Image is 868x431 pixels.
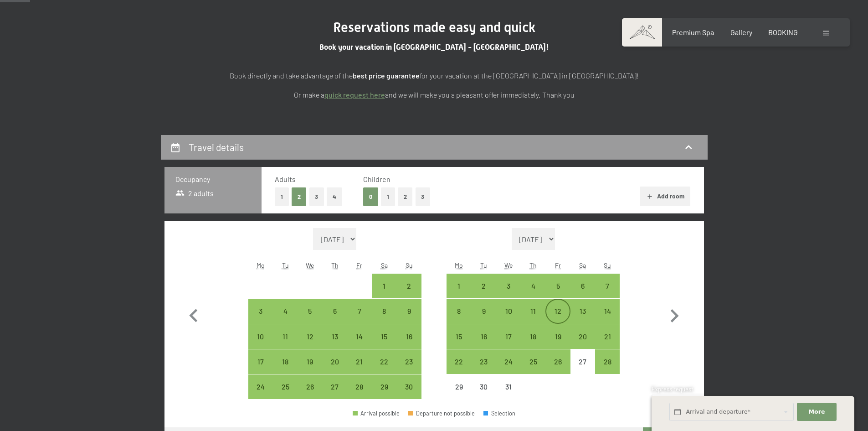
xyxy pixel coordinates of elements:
div: 24 [249,383,272,406]
div: 19 [546,333,569,356]
div: Tue Dec 23 2025 [472,349,496,374]
div: 16 [473,333,495,356]
div: Fri Dec 26 2025 [545,349,570,374]
div: Tue Dec 09 2025 [472,299,496,323]
p: Or make a and we will make you a pleasant offer immediately. Thank you [206,89,662,101]
div: Sat Dec 13 2025 [570,299,595,323]
div: 25 [522,358,544,381]
div: Fri Nov 14 2025 [347,324,372,349]
button: Next month [661,228,688,400]
div: 15 [373,333,395,356]
div: Arrival possible [353,410,400,416]
div: 3 [497,282,520,305]
div: Fri Dec 05 2025 [545,274,570,298]
span: 2 adults [175,188,214,198]
div: Fri Dec 12 2025 [545,299,570,323]
div: 14 [596,307,619,330]
div: 8 [447,307,470,330]
div: Sat Nov 29 2025 [372,374,396,399]
a: Premium Spa [672,28,714,36]
div: Arrival possible [347,349,372,374]
abbr: Tuesday [282,261,289,269]
div: Arrival possible [396,274,421,298]
div: Arrival possible [323,374,347,399]
div: Tue Nov 25 2025 [273,374,298,399]
button: Previous month [180,228,207,400]
div: Arrival possible [248,374,273,399]
div: Arrival not possible [570,349,595,374]
div: Arrival possible [273,299,298,323]
div: 26 [298,383,321,406]
div: 26 [546,358,569,381]
div: Arrival possible [595,274,620,298]
div: 16 [397,333,420,356]
abbr: Thursday [529,261,537,269]
div: 22 [447,358,470,381]
div: 23 [397,358,420,381]
button: 1 [275,187,289,206]
div: Sat Dec 20 2025 [570,324,595,349]
div: 15 [447,333,470,356]
div: Fri Nov 21 2025 [347,349,372,374]
div: Arrival possible [496,274,521,298]
div: Arrival possible [545,324,570,349]
div: 10 [249,333,272,356]
div: Arrival possible [595,299,620,323]
a: BOOKING [768,28,798,36]
div: Arrival possible [372,274,396,298]
div: Sun Nov 30 2025 [396,374,421,399]
div: Arrival possible [595,349,620,374]
abbr: Wednesday [504,261,513,269]
div: 31 [497,383,520,406]
div: 21 [348,358,371,381]
div: 29 [447,383,470,406]
div: Arrival possible [273,349,298,374]
a: quick request here [324,90,385,99]
div: Arrival not possible [447,374,471,399]
div: Mon Nov 17 2025 [248,349,273,374]
div: Fri Nov 28 2025 [347,374,372,399]
abbr: Monday [257,261,265,269]
div: Arrival possible [521,299,545,323]
div: Wed Nov 26 2025 [298,374,322,399]
div: Arrival possible [273,324,298,349]
div: 22 [373,358,395,381]
div: Thu Dec 11 2025 [521,299,545,323]
div: 7 [348,307,371,330]
div: 19 [298,358,321,381]
div: Wed Dec 24 2025 [496,349,521,374]
div: Arrival possible [248,324,273,349]
div: Tue Dec 16 2025 [472,324,496,349]
div: 12 [546,307,569,330]
div: Arrival possible [570,299,595,323]
div: Arrival not possible [472,374,496,399]
div: Sun Dec 28 2025 [595,349,620,374]
div: Mon Dec 29 2025 [447,374,471,399]
div: Mon Nov 03 2025 [248,299,273,323]
div: 1 [447,282,470,305]
div: 28 [596,358,619,381]
div: Arrival possible [347,299,372,323]
div: 20 [324,358,346,381]
span: Adults [275,175,296,183]
div: Arrival possible [396,299,421,323]
div: Arrival possible [447,299,471,323]
div: Mon Dec 15 2025 [447,324,471,349]
button: 2 [292,187,307,206]
div: Arrival possible [298,349,322,374]
div: 5 [298,307,321,330]
h2: Travel details [189,141,244,153]
abbr: Sunday [604,261,611,269]
div: Departure not possible [408,410,475,416]
div: Arrival possible [545,299,570,323]
span: Reservations made easy and quick [333,19,535,35]
div: 18 [522,333,544,356]
div: 9 [397,307,420,330]
div: 18 [274,358,297,381]
div: 8 [373,307,395,330]
div: Wed Dec 03 2025 [496,274,521,298]
div: Tue Nov 18 2025 [273,349,298,374]
div: Thu Dec 18 2025 [521,324,545,349]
